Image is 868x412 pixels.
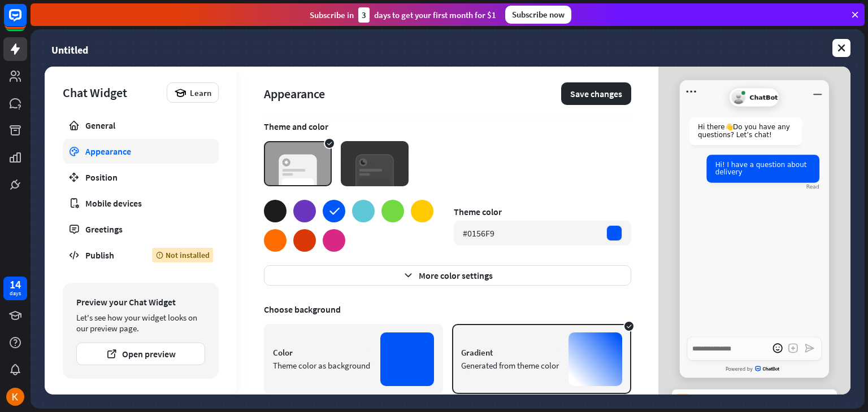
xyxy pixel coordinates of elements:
[750,94,778,101] span: ChatBot
[190,87,211,98] span: Learn
[810,84,825,99] button: Minimize window
[802,341,817,356] button: Send a message
[505,6,571,24] div: Subscribe now
[3,277,27,300] a: 14 days
[63,113,219,138] a: General
[51,36,88,60] a: Untitled
[461,347,559,358] div: Gradient
[755,366,783,372] span: ChatBot
[454,206,631,217] div: Theme color
[729,88,779,107] div: ChatBot
[358,7,370,23] div: 3
[687,336,822,361] textarea: Write a message…
[63,139,219,164] a: Appearance
[726,367,753,372] span: Powered by
[264,265,631,286] button: More color settings
[461,360,559,371] div: Generated from theme color
[785,341,801,356] button: Add an attachment
[273,347,371,358] div: Color
[152,248,213,262] div: Not installed
[85,223,196,235] div: Greetings
[63,85,161,100] div: Chat Widget
[85,249,135,261] div: Publish
[264,121,631,132] div: Theme and color
[680,362,829,376] a: Powered byChatBot
[10,290,21,297] div: days
[561,82,631,105] button: Save changes
[9,5,43,38] button: Open LiveChat chat widget
[698,124,790,139] span: Hi there 👋 Do you have any questions? Let’s chat!
[684,84,699,99] button: Open menu
[264,86,561,102] div: Appearance
[63,191,219,216] a: Mobile devices
[264,304,631,315] div: Choose background
[85,120,196,131] div: General
[85,172,196,183] div: Position
[63,165,219,190] a: Position
[76,343,205,365] button: Open preview
[76,312,205,334] div: Let's see how your widget looks on our preview page.
[273,360,371,371] div: Theme color as background
[63,243,219,268] a: Publish Not installed
[63,217,219,242] a: Greetings
[85,198,196,209] div: Mobile devices
[85,146,196,157] div: Appearance
[463,227,494,239] div: #0156F9
[806,183,819,190] div: Read
[10,279,21,290] div: 14
[770,341,785,356] button: open emoji picker
[310,7,496,23] div: Subscribe in days to get your first month for $1
[715,161,807,176] span: Hi! I have a question about delivery
[76,296,205,308] div: Preview your Chat Widget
